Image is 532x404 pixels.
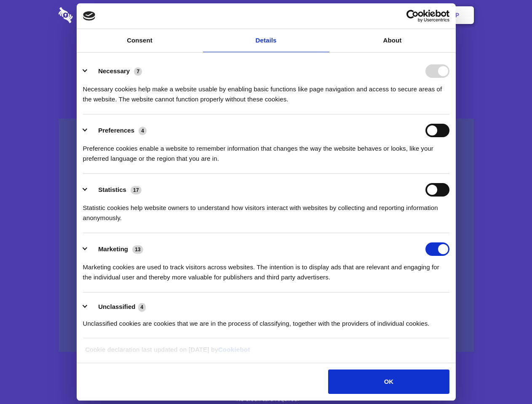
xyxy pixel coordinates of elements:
span: 13 [132,245,143,254]
span: 7 [134,67,142,76]
a: Contact [342,2,380,28]
h1: Eliminate Slack Data Loss. [59,38,474,68]
div: Marketing cookies are used to track visitors across websites. The intention is to display ads tha... [83,256,449,282]
span: 17 [131,186,142,194]
div: Statistic cookies help website owners to understand how visitors interact with websites by collec... [83,197,449,223]
div: Unclassified cookies are cookies that we are in the process of classifying, together with the pro... [83,312,449,329]
div: Cookie declaration last updated on [DATE] by [79,345,453,361]
button: Unclassified (4) [83,302,151,312]
img: logo-wordmark-white-trans-d4663122ce5f474addd5e946df7df03e33cb6a1c49d2221995e7729f52c070b2.svg [59,7,131,23]
label: Preferences [98,127,134,134]
img: logo [83,11,96,21]
span: 4 [139,127,147,135]
button: Preferences (4) [83,124,152,137]
div: Preference cookies enable a website to remember information that changes the way the website beha... [83,137,449,164]
a: About [329,29,456,52]
a: Usercentrics Cookiebot - opens in a new window [376,10,449,22]
a: Pricing [247,2,284,28]
a: Wistia video thumbnail [59,119,474,352]
a: Consent [77,29,203,52]
a: Details [203,29,329,52]
button: Marketing (13) [83,242,149,256]
div: Necessary cookies help make a website usable by enabling basic functions like page navigation and... [83,78,449,104]
label: Statistics [98,186,126,193]
span: 4 [138,303,146,311]
a: Cookiebot [218,346,250,353]
label: Necessary [98,67,130,74]
button: Statistics (17) [83,183,147,197]
h4: Auto-redaction of sensitive data, encrypted data sharing and self-destructing private chats. Shar... [59,77,474,104]
a: Login [382,2,419,28]
button: OK [328,369,449,394]
label: Marketing [98,245,128,252]
button: Necessary (7) [83,64,147,78]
